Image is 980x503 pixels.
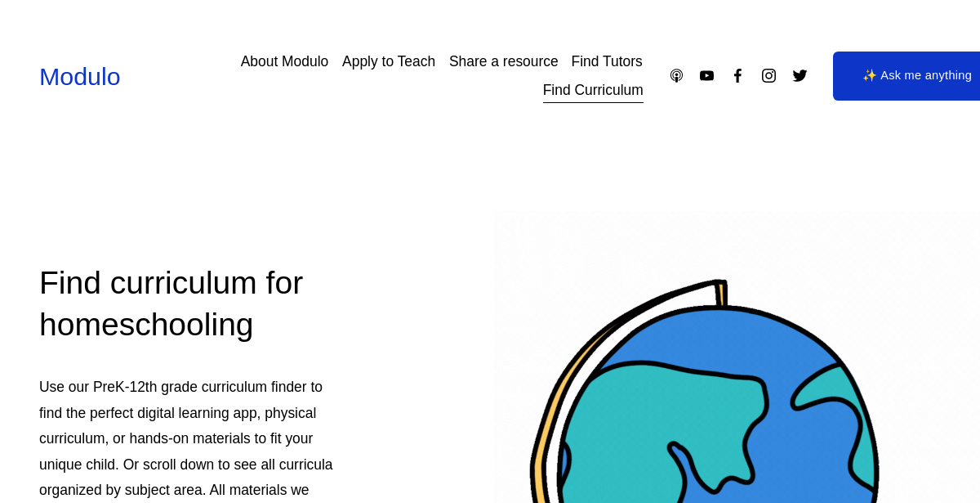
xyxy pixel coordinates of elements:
[791,67,808,84] a: Twitter
[342,47,435,76] a: Apply to Teach
[668,67,685,84] a: Apple Podcasts
[543,76,644,105] a: Find Curriculum
[729,67,746,84] a: Facebook
[572,47,643,76] a: Find Tutors
[449,47,559,76] a: Share a resource
[39,262,334,345] h2: Find curriculum for homeschooling
[241,47,329,76] a: About Modulo
[760,67,777,84] a: Instagram
[698,67,715,84] a: YouTube
[39,62,121,90] a: Modulo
